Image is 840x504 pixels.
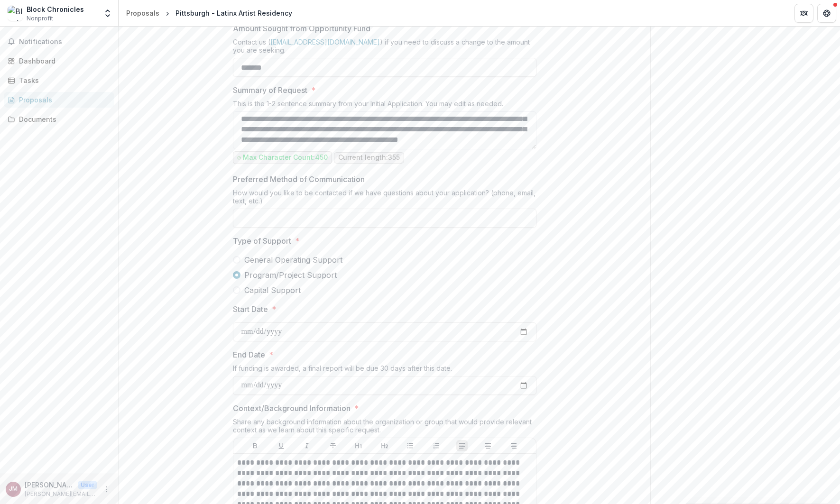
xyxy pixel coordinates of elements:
[794,4,813,23] button: Partners
[19,114,107,124] div: Documents
[122,6,163,20] a: Proposals
[233,349,265,360] p: End Date
[19,75,107,85] div: Tasks
[233,174,365,185] p: Preferred Method of Communication
[19,38,111,46] span: Notifications
[4,53,114,69] a: Dashboard
[78,481,97,489] p: User
[27,14,53,23] span: Nonprofit
[244,254,342,266] span: General Operating Support
[327,440,339,451] button: Strike
[276,440,287,451] button: Underline
[19,56,107,66] div: Dashboard
[4,92,114,108] a: Proposals
[244,284,301,296] span: Capital Support
[4,34,114,49] button: Notifications
[233,235,291,247] p: Type of Support
[9,486,18,492] div: Jason C. Méndez
[233,84,307,96] p: Summary of Request
[4,73,114,88] a: Tasks
[456,440,468,451] button: Align Left
[233,403,351,414] p: Context/Background Information
[233,303,268,315] p: Start Date
[233,418,536,438] div: Share any background information about the organization or group that would provide relevant cont...
[233,23,370,34] p: Amount Sought from Opportunity Fund
[353,440,364,451] button: Heading 1
[27,4,84,14] div: Block Chronicles
[243,154,328,162] p: Max Character Count: 450
[249,440,261,451] button: Bold
[482,440,494,451] button: Align Center
[233,100,536,111] div: This is the 1-2 sentence summary from your Initial Application. You may edit as needed.
[101,484,112,495] button: More
[233,38,536,58] div: Contact us ( ) if you need to discuss a change to the amount you are seeking.
[270,38,380,46] a: [EMAIL_ADDRESS][DOMAIN_NAME]
[379,440,390,451] button: Heading 2
[431,440,442,451] button: Ordered List
[405,440,416,451] button: Bullet List
[817,4,836,23] button: Get Help
[338,154,400,162] p: Current length: 355
[301,440,313,451] button: Italicize
[19,95,107,105] div: Proposals
[122,6,296,20] nav: breadcrumb
[126,8,159,18] div: Proposals
[233,189,536,209] div: How would you like to be contacted if we have questions about your application? (phone, email, te...
[175,8,292,18] div: Pittsburgh - Latinx Artist Residency
[8,6,23,21] img: Block Chronicles
[244,269,337,281] span: Program/Project Support
[25,480,74,490] p: [PERSON_NAME]
[508,440,519,451] button: Align Right
[233,364,536,376] div: If funding is awarded, a final report will be due 30 days after this date.
[4,111,114,127] a: Documents
[25,490,97,498] p: [PERSON_NAME][EMAIL_ADDRESS][DOMAIN_NAME]
[101,4,114,23] button: Open entity switcher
